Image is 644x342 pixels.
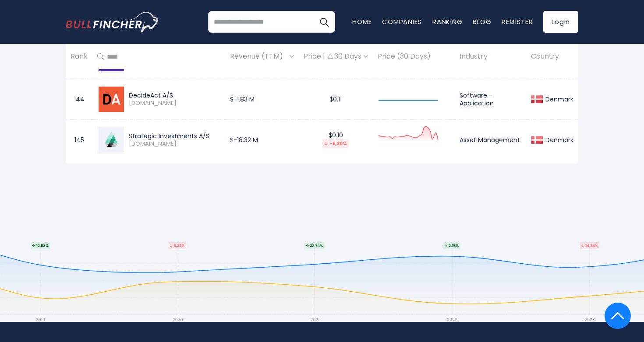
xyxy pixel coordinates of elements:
th: Industry [455,44,526,70]
span: [DOMAIN_NAME] [129,100,220,107]
a: Ranking [432,17,462,26]
a: Login [543,11,578,33]
th: Rank [66,44,92,70]
img: bullfincher logo [66,12,160,32]
a: Companies [382,17,422,26]
a: Register [502,17,533,26]
div: $0.11 [304,95,368,103]
th: Price (30 Days) [373,44,455,70]
div: -5.30% [322,139,349,148]
td: $-1.83 M [225,79,299,119]
img: STRINV.CO.png [99,127,124,153]
div: Denmark [543,136,573,144]
td: Software - Application [455,79,526,119]
div: Price | 30 Days [304,52,368,61]
td: 145 [66,119,92,160]
th: Country [526,44,578,70]
td: $-18.32 M [225,119,299,160]
a: Go to homepage [66,12,160,32]
div: DecideAct A/S [129,91,220,99]
span: Revenue (TTM) [230,50,287,63]
div: $0.10 [304,131,368,148]
button: Search [313,11,335,33]
td: Asset Management [455,119,526,160]
div: Strategic Investments A/S [129,132,220,140]
a: Blog [473,17,491,26]
span: [DOMAIN_NAME] [129,140,220,148]
a: Home [352,17,372,26]
td: 144 [66,79,92,119]
div: Denmark [543,95,573,103]
img: ACT.CO.png [99,87,124,112]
